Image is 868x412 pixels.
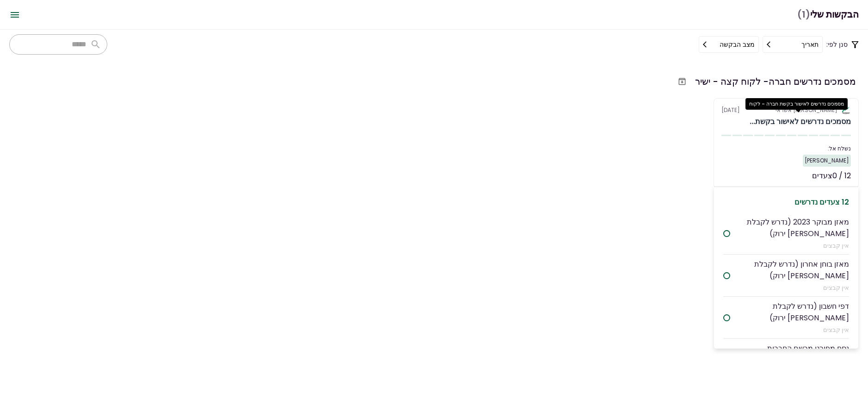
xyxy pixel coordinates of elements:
div: [PERSON_NAME] [803,155,851,167]
div: נשלח אל: [721,144,851,153]
button: העבר לארכיון [674,73,690,90]
div: אין קבצים [730,325,849,335]
div: אין קבצים [730,241,849,250]
span: (1) [797,5,810,24]
div: לא הותחל [721,170,756,181]
button: Open menu [4,4,26,26]
div: מסמכים נדרשים לאישור בקשת חברה - לקוח [750,116,851,127]
div: דפי חשבון (נדרש לקבלת [PERSON_NAME] ירוק) [730,300,849,324]
div: מסמכים נדרשים לאישור בקשת חברה - לקוח [745,98,848,110]
h1: הבקשות שלי [797,5,859,24]
button: תאריך [763,36,823,53]
div: תאריך [801,39,819,50]
div: נסח מפורט מרשם החברות [767,343,849,354]
div: מאזן בוחן אחרון (נדרש לקבלת [PERSON_NAME] ירוק) [730,258,849,281]
div: 12 / 0 צעדים [812,170,851,181]
div: מסמכים נדרשים חברה- לקוח קצה - ישיר [695,75,856,88]
div: סנן לפי: [699,36,859,53]
div: מאזן מבוקר 2023 (נדרש לקבלת [PERSON_NAME] ירוק) [730,216,849,239]
button: מצב הבקשה [699,36,759,53]
div: [DATE] [721,106,851,114]
div: 12 צעדים נדרשים [723,196,849,208]
div: אין קבצים [730,283,849,293]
